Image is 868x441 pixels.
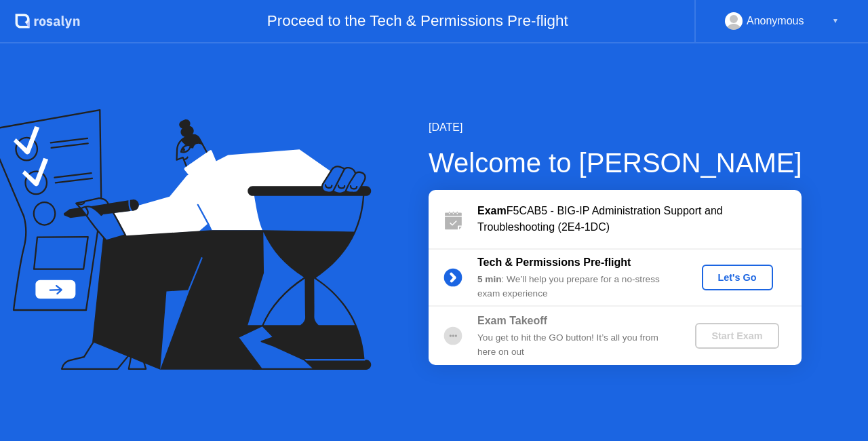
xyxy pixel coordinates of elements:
div: [DATE] [429,119,802,136]
div: Start Exam [701,330,773,341]
div: F5CAB5 - BIG-IP Administration Support and Troubleshooting (2E4-1DC) [477,203,802,235]
button: Let's Go [702,265,773,290]
button: Start Exam [695,323,778,349]
div: Let's Go [707,272,768,283]
b: 5 min [477,274,502,284]
div: ▼ [832,12,839,30]
b: Exam [477,205,507,216]
div: Anonymous [747,12,804,30]
div: You get to hit the GO button! It’s all you from here on out [477,331,673,359]
b: Tech & Permissions Pre-flight [477,256,631,268]
div: Welcome to [PERSON_NAME] [429,142,802,183]
div: : We’ll help you prepare for a no-stress exam experience [477,273,673,301]
b: Exam Takeoff [477,315,547,326]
